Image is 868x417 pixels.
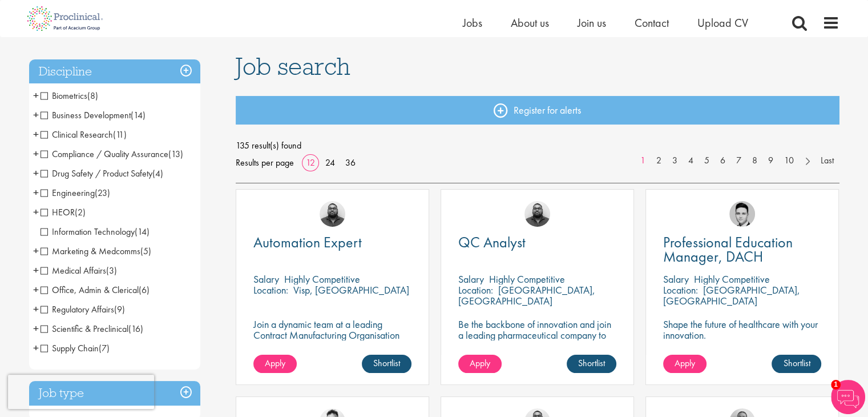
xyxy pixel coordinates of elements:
span: Automation Expert [253,232,362,252]
span: Marketing & Medcomms [41,245,151,257]
span: Location: [458,283,493,296]
span: (11) [113,129,127,141]
span: Apply [265,357,285,369]
a: About us [511,15,549,30]
span: (3) [106,264,117,276]
span: Engineering [41,187,110,199]
span: Clinical Research [41,129,113,141]
img: Chatbot [831,380,865,414]
span: Clinical Research [41,129,127,141]
span: Salary [253,272,279,286]
iframe: reCAPTCHA [8,375,154,409]
span: Drug Safety / Product Safety [41,167,163,179]
span: Location: [253,283,288,296]
span: + [33,281,39,298]
span: + [33,106,39,123]
span: Business Development [41,109,131,121]
span: + [33,145,39,162]
a: Apply [458,355,502,373]
p: Shape the future of healthcare with your innovation. [663,319,821,340]
span: Business Development [41,109,146,121]
span: Regulatory Affairs [41,303,114,315]
span: (13) [168,148,183,160]
span: Compliance / Quality Assurance [41,148,183,160]
a: 4 [683,154,699,167]
a: Shortlist [772,355,821,373]
span: Professional Education Manager, DACH [663,232,793,266]
a: 1 [635,154,651,167]
span: (7) [99,342,110,354]
a: Last [815,154,839,167]
span: + [33,126,39,143]
span: (5) [140,245,151,257]
img: Ashley Bennett [320,201,345,227]
span: Job search [236,51,350,82]
span: Medical Affairs [41,264,117,276]
span: Salary [458,272,484,286]
span: (14) [131,109,146,121]
span: Join us [578,15,606,30]
span: Engineering [41,187,95,199]
span: (16) [128,323,143,335]
span: + [33,203,39,220]
a: 6 [714,154,731,167]
span: Information Technology [41,226,150,238]
a: QC Analyst [458,235,616,250]
p: [GEOGRAPHIC_DATA], [GEOGRAPHIC_DATA] [458,283,595,307]
a: 10 [778,154,800,167]
span: (14) [135,226,150,238]
a: 7 [730,154,747,167]
a: Jobs [463,15,482,30]
span: Apply [470,357,490,369]
a: Upload CV [697,15,748,30]
span: (2) [75,206,86,218]
span: Drug Safety / Product Safety [41,167,152,179]
span: Biometrics [41,90,98,102]
a: 24 [321,157,339,169]
a: Automation Expert [253,235,411,250]
a: 5 [699,154,715,167]
span: Location: [663,283,698,296]
a: Apply [253,355,297,373]
span: + [33,262,39,279]
a: Apply [663,355,706,373]
p: Be the backbone of innovation and join a leading pharmaceutical company to help keep life-changin... [458,319,616,362]
span: Compliance / Quality Assurance [41,148,168,160]
span: + [33,300,39,318]
span: Scientific & Preclinical [41,323,143,335]
span: (9) [114,303,125,315]
span: HEOR [41,206,86,218]
span: (23) [95,187,110,199]
a: 9 [762,154,779,167]
a: Shortlist [362,355,411,373]
span: Results per page [236,154,294,171]
span: Biometrics [41,90,87,102]
span: (8) [87,90,98,102]
span: + [33,165,39,182]
span: 135 result(s) found [236,137,839,154]
a: Ashley Bennett [524,201,550,227]
a: Shortlist [567,355,616,373]
a: Register for alerts [236,96,839,125]
span: + [33,184,39,201]
a: Professional Education Manager, DACH [663,235,821,264]
a: 2 [651,154,667,167]
a: 8 [746,154,763,167]
p: Highly Competitive [489,272,565,286]
span: Scientific & Preclinical [41,323,128,335]
span: (6) [139,284,150,296]
span: Office, Admin & Clerical [41,284,150,296]
span: + [33,339,39,356]
span: Apply [675,357,695,369]
a: Contact [635,15,669,30]
p: [GEOGRAPHIC_DATA], [GEOGRAPHIC_DATA] [663,283,800,307]
a: 12 [302,157,319,169]
span: Marketing & Medcomms [41,245,140,257]
span: HEOR [41,206,75,218]
a: 3 [667,154,683,167]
